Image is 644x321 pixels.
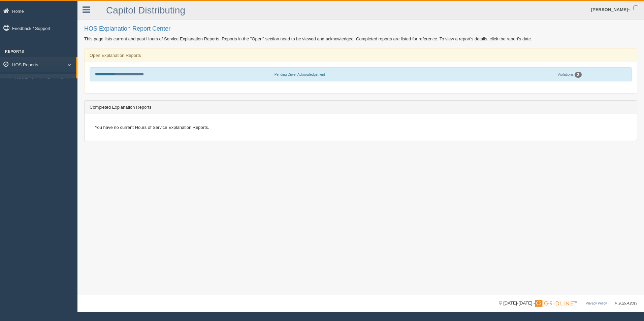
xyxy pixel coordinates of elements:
a: Capitol Distributing [106,5,185,15]
a: Violations [557,72,574,76]
span: Pending Driver Acknowledgement [275,73,325,76]
span: v. 2025.4.2019 [615,301,637,305]
img: Gridline [535,300,573,307]
div: 2 [575,72,582,78]
a: HOS Explanation Report Center [12,74,76,86]
div: © [DATE]-[DATE] - ™ [499,300,637,307]
div: Open Explanation Reports [85,49,637,62]
div: Completed Explanation Reports [85,101,637,114]
a: Privacy Policy [586,301,607,305]
h2: HOS Explanation Report Center [84,26,637,32]
div: You have no current Hours of Service Explanation Reports. [90,119,632,136]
